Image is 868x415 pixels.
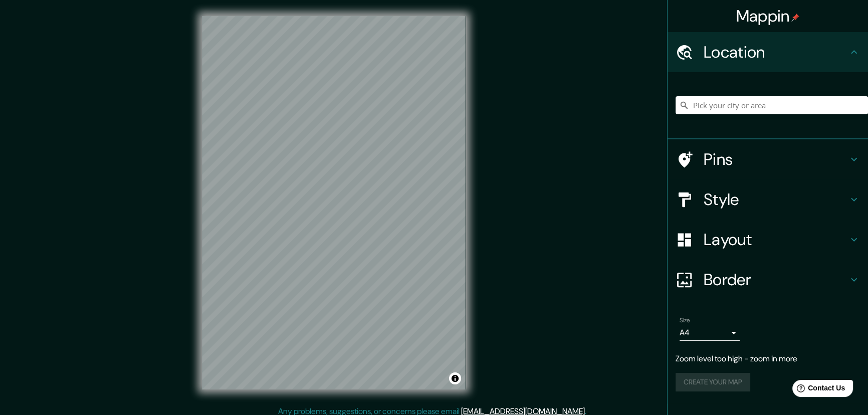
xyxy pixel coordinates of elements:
h4: Style [704,189,848,210]
img: pin-icon.png [791,14,799,22]
h4: Location [704,42,848,62]
div: Layout [668,220,868,260]
div: A4 [680,325,740,341]
div: Location [668,32,868,72]
div: Style [668,179,868,220]
input: Pick your city or area [676,96,868,114]
iframe: Help widget launcher [779,376,857,404]
div: Pins [668,139,868,179]
p: Zoom level too high - zoom in more [676,353,860,365]
canvas: Map [202,16,466,389]
h4: Mappin [736,6,800,26]
h4: Layout [704,230,848,250]
button: Toggle attribution [449,372,461,384]
label: Size [680,316,690,325]
div: Border [668,260,868,300]
h4: Pins [704,149,848,169]
h4: Border [704,270,848,290]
